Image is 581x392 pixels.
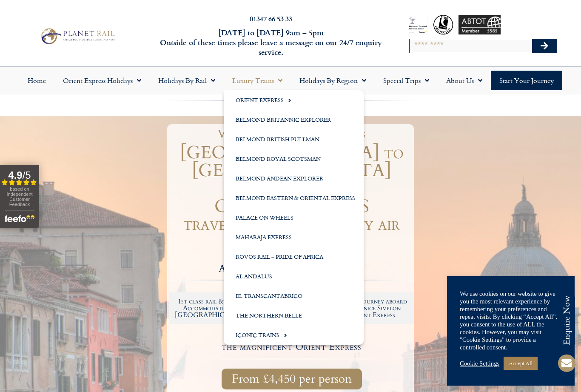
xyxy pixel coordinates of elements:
a: Iconic Trains [224,325,364,345]
a: Orient Express Holidays [54,71,150,90]
a: El Transcantabrico [224,286,364,306]
a: Orient Express [224,90,364,110]
a: Belmond Royal Scotsman [224,149,364,169]
a: Belmond Eastern & Oriental Express [224,188,364,208]
h4: Fly to Venice & return on the magnificent Orient Express [171,334,413,352]
h6: [DATE] to [DATE] 9am – 5pm Outside of these times please leave a message on our 24/7 enquiry serv... [157,28,385,57]
a: Al Andalus [224,266,364,286]
a: The Northern Belle [224,306,364,325]
ul: Luxury Trains [224,90,364,345]
a: Accept All [504,357,538,370]
a: Rovos Rail – Pride of Africa [224,247,364,266]
a: Holidays by Region [291,71,375,90]
a: Cookie Settings [460,360,499,367]
div: We use cookies on our website to give you the most relevant experience by remembering your prefer... [460,290,562,351]
a: Holidays by Rail [150,71,224,90]
h1: [GEOGRAPHIC_DATA] to [GEOGRAPHIC_DATA] including the ORIENT EXPRESS travelling outbound by air [169,144,414,233]
h1: Venice Simplon Orient Express [174,129,410,140]
a: Home [19,71,54,90]
a: Belmond British Pullman [224,129,364,149]
button: Search [532,39,557,53]
a: Special Trips [375,71,438,90]
a: Belmond Andean Explorer [224,169,364,188]
a: 01347 66 53 33 [250,14,292,23]
a: About Us [438,71,491,90]
a: Palace on Wheels [224,208,364,227]
a: Maharaja Express [224,227,364,247]
h2: A Classic Orient Express Route [169,264,414,274]
a: Start your Journey [491,71,562,90]
a: Luxury Trains [224,71,291,90]
a: Belmond Britannic Explorer [224,110,364,129]
a: From £4,450 per person [222,369,362,389]
h2: Unique journey aboard the Venice Simplon Orient Express [336,298,408,318]
img: Planet Rail Train Holidays Logo [38,26,117,46]
span: From £4,450 per person [232,374,352,384]
nav: Menu [4,71,577,90]
h2: 1st class rail & 4 Star Accommodation in [GEOGRAPHIC_DATA] [175,298,247,318]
